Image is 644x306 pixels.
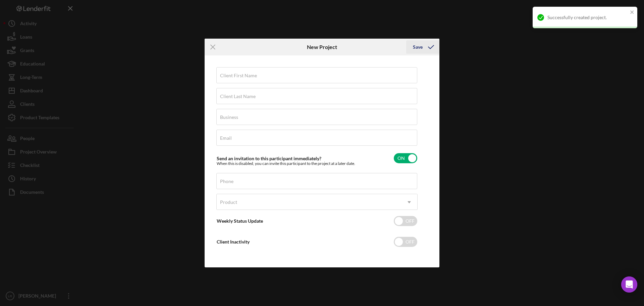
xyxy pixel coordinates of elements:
label: Send an invitation to this participant immediately? [217,156,321,161]
div: Save [413,40,423,54]
label: Business [220,115,238,120]
button: Save [406,40,439,54]
h6: New Project [307,44,337,50]
label: Phone [220,179,233,184]
div: Successfully created project. [547,15,628,20]
label: Client Last Name [220,94,256,99]
div: When this is disabled, you can invite this participant to the project at a later date. [217,161,355,166]
label: Email [220,135,232,141]
button: close [630,9,635,16]
div: Product [220,200,237,205]
label: Client First Name [220,73,257,78]
label: Weekly Status Update [217,218,263,224]
div: Open Intercom Messenger [621,276,637,293]
label: Client Inactivity [217,239,250,245]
